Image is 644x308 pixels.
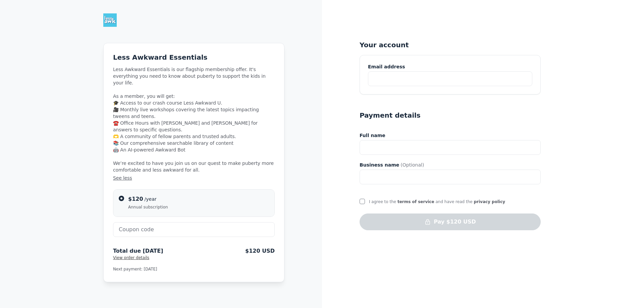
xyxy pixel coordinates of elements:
[360,111,421,120] h5: Payment details
[245,248,275,254] span: $120 USD
[397,199,434,204] a: terms of service
[113,175,275,181] button: See less
[113,255,149,260] span: View order details
[128,204,168,210] span: Annual subscription
[119,196,124,201] input: $120/yearAnnual subscription
[360,40,541,50] h5: Your account
[128,196,143,202] span: $120
[400,162,424,168] span: (Optional)
[113,266,275,272] p: Next payment: [DATE]
[145,196,157,202] span: /year
[368,63,405,70] span: Email address
[360,213,541,230] button: Pay $120 USD
[113,248,163,254] span: Total due [DATE]
[113,66,275,181] span: Less Awkward Essentials is our flagship membership offer. It's everything you need to know about ...
[113,222,275,237] input: Coupon code
[474,199,505,204] a: privacy policy
[360,162,399,168] span: Business name
[113,255,149,260] button: View order details
[360,132,385,139] span: Full name
[369,199,505,204] span: I agree to the and have read the
[113,53,207,61] span: Less Awkward Essentials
